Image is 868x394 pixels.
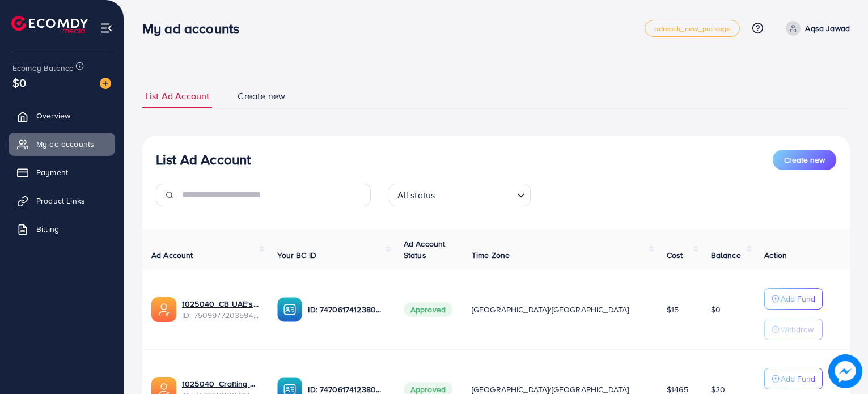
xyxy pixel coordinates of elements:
[36,110,70,121] span: Overview
[9,189,115,212] a: Product Links
[711,249,741,261] span: Balance
[764,319,823,340] button: Withdraw
[438,185,512,204] input: Search for option
[11,16,88,33] img: logo
[667,249,683,261] span: Cost
[764,249,787,261] span: Action
[12,62,74,74] span: Ecomdy Balance
[182,298,259,310] a: 1025040_CB UAE's TikTok Ad Account_1748553285120
[145,90,209,103] span: List Ad Account
[12,74,26,91] span: $0
[781,292,815,306] p: Add Fund
[277,249,316,261] span: Your BC ID
[764,368,823,389] button: Add Fund
[36,195,85,206] span: Product Links
[764,288,823,310] button: Add Fund
[784,154,825,166] span: Create new
[395,187,438,204] span: All status
[711,304,721,315] span: $0
[781,372,815,385] p: Add Fund
[9,161,115,184] a: Payment
[182,310,259,321] span: ID: 7509977203594133522
[151,249,193,261] span: Ad Account
[308,303,385,316] p: ID: 7470617412380000273
[781,323,814,336] p: Withdraw
[36,167,68,178] span: Payment
[9,133,115,155] a: My ad accounts
[667,304,679,315] span: $15
[472,304,629,315] span: [GEOGRAPHIC_DATA]/[GEOGRAPHIC_DATA]
[238,90,285,103] span: Create new
[404,302,452,317] span: Approved
[151,297,176,322] img: ic-ads-acc.e4c84228.svg
[404,238,446,261] span: Ad Account Status
[645,20,740,37] a: adreach_new_package
[9,104,115,127] a: Overview
[36,223,59,235] span: Billing
[100,22,113,35] img: menu
[773,150,836,170] button: Create new
[472,249,510,261] span: Time Zone
[182,298,259,321] div: <span class='underline'>1025040_CB UAE's TikTok Ad Account_1748553285120</span></br>7509977203594...
[277,297,302,322] img: ic-ba-acc.ded83a64.svg
[36,138,94,150] span: My ad accounts
[156,151,251,168] h3: List Ad Account
[831,357,860,386] img: image
[100,78,111,89] img: image
[182,378,259,389] a: 1025040_Crafting Bundles Ads Account_1739388829774
[9,218,115,240] a: Billing
[142,20,248,37] h3: My ad accounts
[654,25,730,32] span: adreach_new_package
[389,184,531,206] div: Search for option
